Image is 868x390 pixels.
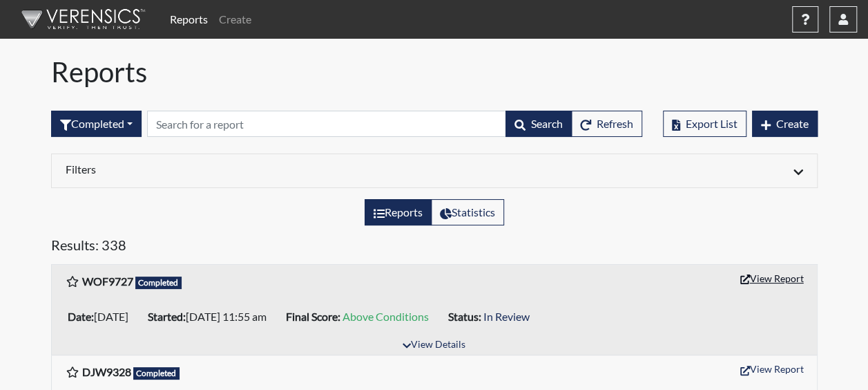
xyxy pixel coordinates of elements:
[142,306,280,328] li: [DATE] 11:55 am
[686,117,737,130] span: Export List
[51,55,818,89] h1: Reports
[734,268,810,289] button: View Report
[147,111,506,137] input: Search by Registration ID, Interview Number, or Investigation Name.
[752,111,818,137] button: Create
[82,365,131,378] b: DJW9328
[62,306,142,328] li: [DATE]
[483,310,530,323] span: In Review
[571,111,642,137] button: Refresh
[164,6,213,33] a: Reports
[431,199,504,225] label: View statistics about completed interviews
[663,111,746,137] button: Export List
[734,358,810,380] button: View Report
[51,111,142,137] button: Completed
[135,277,182,289] span: Completed
[148,310,186,323] b: Started:
[51,236,818,259] h5: Results: 338
[66,162,424,176] h6: Filters
[531,117,563,130] span: Search
[365,199,432,225] label: View the list of reports
[82,275,133,288] b: WOF9727
[343,310,429,323] span: Above Conditions
[776,117,809,130] span: Create
[597,117,633,130] span: Refresh
[213,6,257,33] a: Create
[51,111,142,137] div: Filter by interview status
[396,336,472,355] button: View Details
[68,310,94,323] b: Date:
[133,367,180,380] span: Completed
[505,111,572,137] button: Search
[286,310,340,323] b: Final Score:
[448,310,481,323] b: Status:
[55,162,813,179] div: Click to expand/collapse filters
